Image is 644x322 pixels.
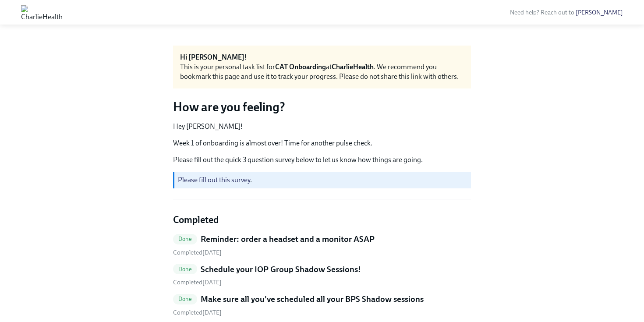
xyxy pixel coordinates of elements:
p: . [178,175,467,185]
span: Done [173,266,197,272]
a: [PERSON_NAME] [576,9,623,16]
div: This is your personal task list for at . We recommend you bookmark this page and use it to track ... [180,62,464,81]
h5: Schedule your IOP Group Shadow Sessions! [201,264,361,275]
img: CharlieHealth [21,5,63,19]
span: Wednesday, August 27th 2025, 1:53 pm [173,309,222,316]
h3: How are you feeling? [173,99,471,115]
strong: CharlieHealth [332,63,374,71]
p: Hey [PERSON_NAME]! [173,122,471,131]
strong: CAT Onboarding [275,63,326,71]
span: Wednesday, August 27th 2025, 4:02 pm [173,249,222,256]
a: DoneReminder: order a headset and a monitor ASAP Completed[DATE] [173,234,471,257]
span: Wednesday, August 27th 2025, 3:26 pm [173,279,222,286]
p: Please fill out the quick 3 question survey below to let us know how things are going. [173,155,471,165]
a: DoneMake sure all you've scheduled all your BPS Shadow sessions Completed[DATE] [173,294,471,317]
span: Need help? Reach out to [510,9,623,16]
a: DoneSchedule your IOP Group Shadow Sessions! Completed[DATE] [173,264,471,287]
a: Please fill out this survey [178,176,250,184]
strong: Hi [PERSON_NAME]! [180,53,247,61]
h4: Completed [173,213,471,226]
h5: Reminder: order a headset and a monitor ASAP [201,234,375,245]
span: Done [173,296,197,302]
h5: Make sure all you've scheduled all your BPS Shadow sessions [201,294,424,305]
span: Done [173,236,197,242]
p: Week 1 of onboarding is almost over! Time for another pulse check. [173,138,471,148]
